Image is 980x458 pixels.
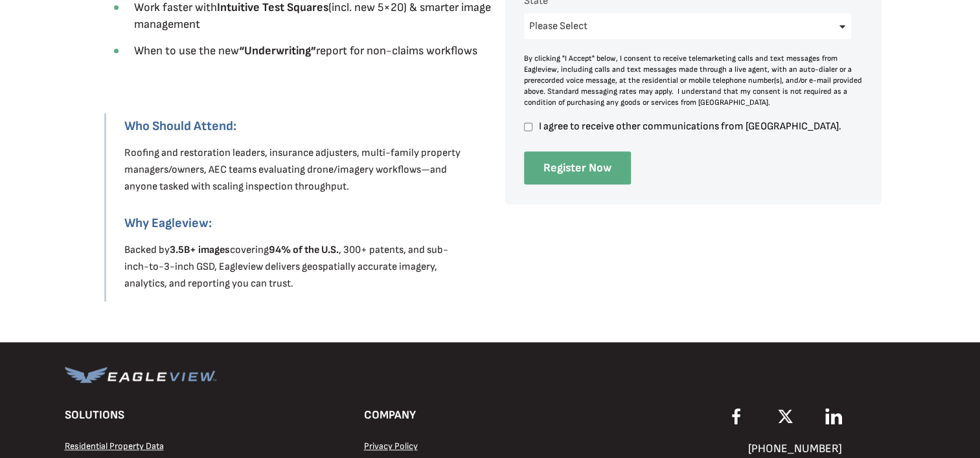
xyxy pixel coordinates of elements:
[732,408,740,424] img: EagleView Facebook
[134,44,477,58] span: When to use the new report for non-claims workflows
[239,44,316,58] strong: “Underwriting”
[748,442,842,455] span: [PHONE_NUMBER]
[364,408,416,422] span: COMPANY
[775,408,795,424] img: EagleView X Twitter
[217,1,328,14] strong: Intuitive Test Squares
[524,151,631,184] input: Register Now
[364,441,418,452] span: Privacy Policy
[124,215,212,231] strong: Why Eagleview:
[65,441,164,451] a: Residential Property Data
[524,121,532,133] input: I agree to receive other communications from [GEOGRAPHIC_DATA].
[269,244,339,256] strong: 94% of the U.S.
[124,118,236,134] strong: Who Should Attend:
[124,147,461,193] span: Roofing and restoration leaders, insurance adjusters, multi-family property managers/owners, AEC ...
[364,441,418,451] a: Privacy Policy
[170,244,230,256] strong: 3.5B+ images
[537,121,858,132] span: I agree to receive other communications from [GEOGRAPHIC_DATA].
[524,53,863,108] div: By clicking "I Accept" below, I consent to receive telemarketing calls and text messages from Eag...
[65,441,164,452] span: Residential Property Data
[825,408,842,424] img: EagleView LinkedIn
[124,244,448,290] span: Backed by covering , 300+ patents, and sub-inch-to-3-inch GSD, Eagleview delivers geospatially ac...
[134,1,491,31] span: Work faster with (incl. new 5×20) & smarter image management
[65,408,124,422] span: SOLUTIONS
